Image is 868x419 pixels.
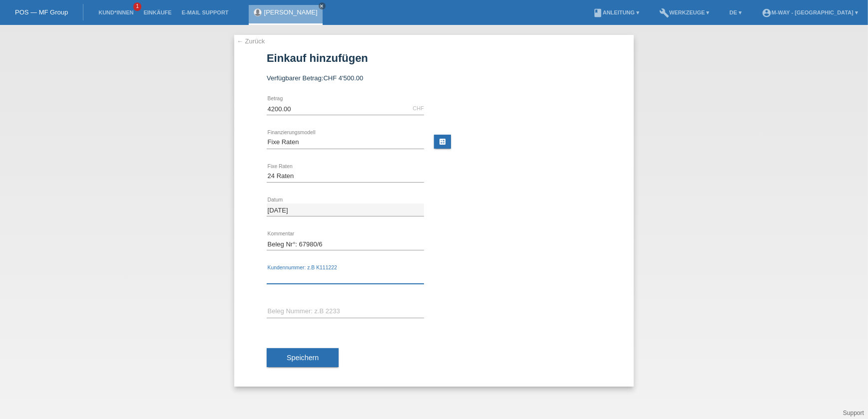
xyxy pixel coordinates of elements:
a: calculate [434,135,451,149]
span: CHF 4'500.00 [323,74,363,82]
i: book [593,8,603,18]
a: close [319,2,326,9]
span: 1 [133,2,141,11]
a: buildWerkzeuge ▾ [654,9,715,15]
a: DE ▾ [725,9,747,15]
a: Einkäufe [138,9,176,15]
a: POS — MF Group [15,8,68,16]
h1: Einkauf hinzufügen [267,52,601,64]
a: ← Zurück [237,37,265,45]
i: account_circle [762,8,772,18]
span: Speichern [287,354,319,362]
div: CHF [413,105,424,111]
a: bookAnleitung ▾ [588,9,644,15]
a: Kund*innen [93,9,138,15]
i: calculate [438,138,446,146]
a: Support [843,410,864,417]
i: close [320,3,325,8]
a: account_circlem-way - [GEOGRAPHIC_DATA] ▾ [757,9,863,15]
div: Verfügbarer Betrag: [267,74,601,82]
button: Speichern [267,348,339,367]
a: E-Mail Support [177,9,234,15]
a: [PERSON_NAME] [264,8,318,16]
i: build [659,8,669,18]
